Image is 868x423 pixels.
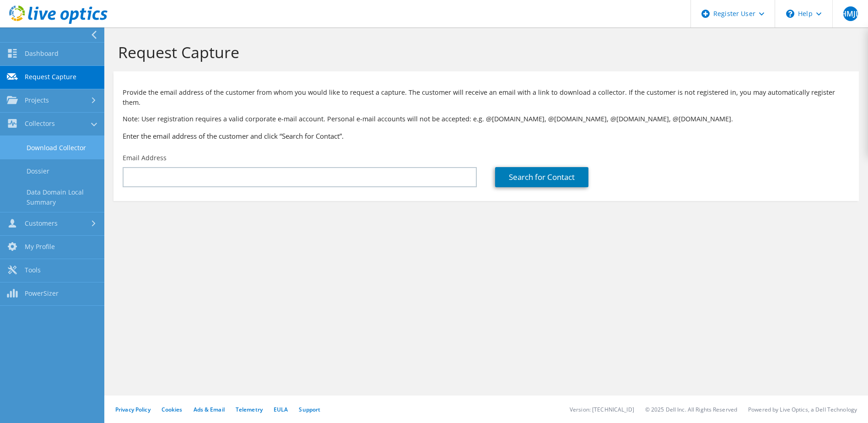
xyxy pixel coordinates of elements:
[118,43,850,62] h1: Request Capture
[123,131,850,141] h3: Enter the email address of the customer and click “Search for Contact”.
[274,406,288,413] a: EULA
[748,406,857,413] li: Powered by Live Optics, a Dell Technology
[843,6,858,21] span: HMJL
[299,406,320,413] a: Support
[570,406,634,413] li: Version: [TECHNICAL_ID]
[194,406,225,413] a: Ads & Email
[123,87,850,108] p: Provide the email address of the customer from whom you would like to request a capture. The cust...
[123,114,850,124] p: Note: User registration requires a valid corporate e-mail account. Personal e-mail accounts will ...
[115,406,151,413] a: Privacy Policy
[236,406,263,413] a: Telemetry
[495,167,588,187] a: Search for Contact
[786,10,794,18] svg: \n
[645,406,737,413] li: © 2025 Dell Inc. All Rights Reserved
[123,153,167,163] label: Email Address
[162,406,183,413] a: Cookies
